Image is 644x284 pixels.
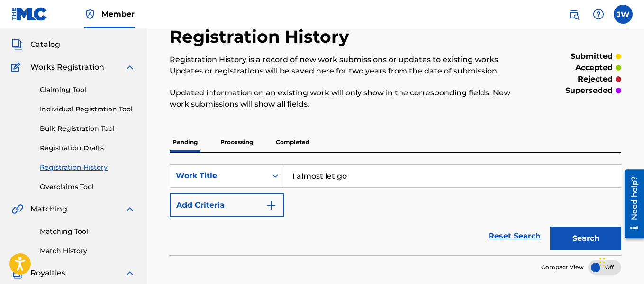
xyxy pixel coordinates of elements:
a: Match History [40,246,136,256]
a: Registration Drafts [40,143,136,153]
a: Registration History [40,163,136,173]
a: Reset Search [484,226,545,247]
a: Overclaims Tool [40,182,136,192]
img: Royalties [11,267,23,279]
span: Catalog [30,39,60,50]
img: help [593,9,604,20]
p: superseded [565,85,613,96]
p: Updated information on an existing work will only show in the corresponding fields. New work subm... [170,87,517,110]
a: CatalogCatalog [11,39,60,50]
img: MLC Logo [11,7,48,21]
span: Royalties [30,267,65,279]
a: Claiming Tool [40,85,136,95]
h2: Registration History [170,26,354,47]
img: 9d2ae6d4665cec9f34b9.svg [265,200,277,211]
img: expand [124,62,136,73]
span: Matching [30,203,67,215]
p: Registration History is a record of new work submissions or updates to existing works. Updates or... [170,54,517,77]
button: Add Criteria [170,193,284,217]
div: User Menu [614,5,633,24]
a: Public Search [564,5,583,24]
span: Member [101,9,135,19]
a: Individual Registration Tool [40,104,136,114]
p: Pending [170,132,200,152]
p: Processing [218,132,256,152]
a: Bulk Registration Tool [40,124,136,134]
img: Matching [11,203,23,215]
img: Catalog [11,39,23,50]
div: Help [589,5,608,24]
div: Work Title [176,170,261,182]
div: Drag [599,248,605,276]
p: submitted [571,51,613,62]
img: Top Rightsholder [84,9,96,20]
img: expand [124,203,136,215]
img: Works Registration [11,62,24,73]
img: expand [124,267,136,279]
iframe: Resource Center [617,166,644,242]
form: Search Form [170,164,621,255]
p: Completed [273,132,312,152]
iframe: Chat Widget [597,238,644,284]
p: accepted [575,62,613,73]
span: Works Registration [30,62,104,73]
button: Search [550,227,621,250]
span: Compact View [541,263,584,272]
p: rejected [578,73,613,85]
a: Matching Tool [40,227,136,237]
img: search [568,9,580,20]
